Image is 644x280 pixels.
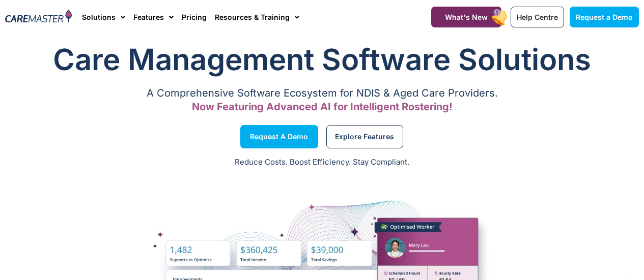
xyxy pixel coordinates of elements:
[570,7,639,27] a: Request a Demo
[326,125,403,148] a: Explore Features
[5,39,639,80] h1: Care Management Software Solutions
[5,90,639,97] p: A Comprehensive Software Ecosystem for NDIS & Aged Care Providers.
[250,134,308,139] span: Request a Demo
[445,13,488,21] span: What's New
[192,101,453,113] span: Now Featuring Advanced AI for Intelligent Rostering!
[517,13,558,21] span: Help Centre
[511,7,564,27] a: Help Centre
[6,157,638,168] p: Reduce Costs. Boost Efficiency. Stay Compliant.
[5,10,72,24] img: CareMaster Logo
[335,134,394,139] span: Explore Features
[431,7,501,27] a: What's New
[240,125,318,148] a: Request a Demo
[576,13,633,21] span: Request a Demo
